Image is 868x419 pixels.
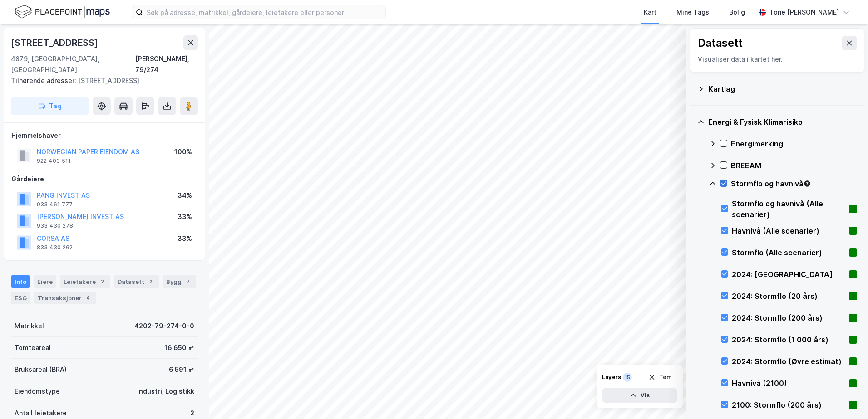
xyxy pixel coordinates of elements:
[183,277,192,286] div: 7
[823,375,868,419] iframe: Chat Widget
[15,364,67,375] div: Bruksareal (BRA)
[11,292,30,304] div: ESG
[11,75,191,86] div: [STREET_ADDRESS]
[178,190,192,201] div: 34%
[178,211,192,222] div: 33%
[135,54,198,75] div: [PERSON_NAME], 79/274
[137,386,194,397] div: Industri, Logistikk
[169,364,194,375] div: 6 591 ㎡
[143,5,385,19] input: Søk på adresse, matrikkel, gårdeiere, leietakere eller personer
[84,293,93,302] div: 4
[146,277,155,286] div: 2
[15,408,67,419] div: Antall leietakere
[163,275,196,288] div: Bygg
[60,275,110,288] div: Leietakere
[190,408,194,419] div: 2
[174,146,192,157] div: 100%
[731,160,857,171] div: BREEAM
[732,356,845,367] div: 2024: Stormflo (Øvre estimat)
[134,321,194,331] div: 4202-79-274-0-0
[37,201,73,208] div: 933 461 777
[15,4,110,20] img: logo.f888ab2527a4732fd821a326f86c7f29.svg
[732,247,845,258] div: Stormflo (Alle scenarier)
[37,244,73,251] div: 833 430 262
[15,342,51,353] div: Tomteareal
[731,138,857,149] div: Energimerking
[644,7,656,18] div: Kart
[731,178,857,189] div: Stormflo og havnivå
[34,292,96,304] div: Transaksjoner
[729,7,745,18] div: Bolig
[11,77,78,84] span: Tilhørende adresser:
[708,117,857,127] div: Energi & Fysisk Klimarisiko
[602,374,621,381] div: Layers
[732,291,845,302] div: 2024: Stormflo (20 års)
[602,388,677,403] button: Vis
[769,7,839,18] div: Tone [PERSON_NAME]
[15,386,60,397] div: Eiendomstype
[623,373,632,382] div: 15
[698,54,857,65] div: Visualiser data i kartet her.
[11,275,30,288] div: Info
[37,222,73,229] div: 933 430 278
[11,54,135,75] div: 4879, [GEOGRAPHIC_DATA], [GEOGRAPHIC_DATA]
[732,269,845,280] div: 2024: [GEOGRAPHIC_DATA]
[732,312,845,323] div: 2024: Stormflo (200 års)
[698,36,743,50] div: Datasett
[37,157,71,165] div: 922 403 511
[114,275,159,288] div: Datasett
[708,83,857,94] div: Kartlag
[15,321,44,331] div: Matrikkel
[11,97,89,115] button: Tag
[676,7,709,18] div: Mine Tags
[803,180,811,188] div: Tooltip anchor
[164,342,194,353] div: 16 650 ㎡
[98,277,107,286] div: 2
[732,334,845,345] div: 2024: Stormflo (1 000 års)
[732,198,845,220] div: Stormflo og havnivå (Alle scenarier)
[34,275,56,288] div: Eiere
[11,35,100,50] div: [STREET_ADDRESS]
[732,378,845,389] div: Havnivå (2100)
[732,400,845,410] div: 2100: Stormflo (200 års)
[642,370,677,385] button: Tøm
[11,174,197,185] div: Gårdeiere
[11,130,197,141] div: Hjemmelshaver
[178,233,192,244] div: 33%
[732,225,845,236] div: Havnivå (Alle scenarier)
